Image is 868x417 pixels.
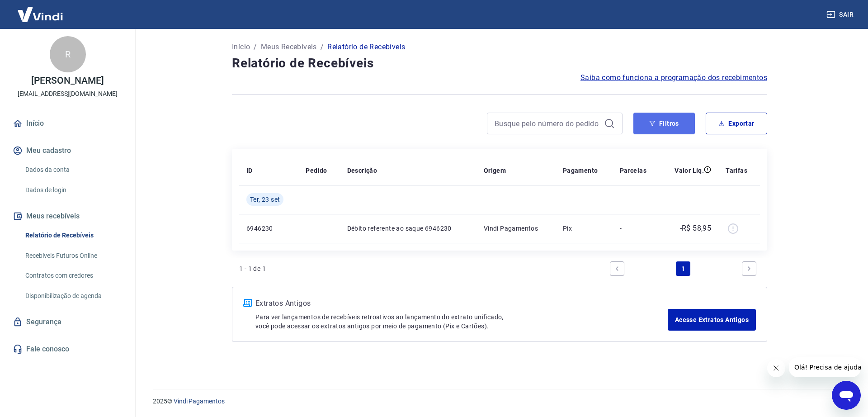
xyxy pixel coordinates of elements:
[11,206,124,226] button: Meus recebíveis
[606,258,760,280] ul: Pagination
[255,298,668,309] p: Extratos Antigos
[11,339,124,359] a: Fale conosco
[495,117,600,130] input: Busque pelo número do pedido
[246,166,253,175] p: ID
[306,166,327,175] p: Pedido
[675,166,704,175] p: Valor Líq.
[825,6,857,23] button: Sair
[11,141,124,161] button: Meu cadastro
[484,224,548,233] p: Vindi Pagamentos
[232,54,767,72] h4: Relatório de Recebíveis
[767,359,785,377] iframe: Fechar mensagem
[22,161,124,179] a: Dados da conta
[832,381,861,410] iframe: Botão para abrir a janela de mensagens
[5,6,76,14] span: Olá! Precisa de ajuda?
[11,114,124,133] a: Início
[255,313,668,331] p: Para ver lançamentos de recebíveis retroativos ao lançamento do extrato unificado, você pode aces...
[50,36,86,72] div: R
[563,166,598,175] p: Pagamento
[321,42,324,52] p: /
[726,166,747,175] p: Tarifas
[31,76,104,85] p: [PERSON_NAME]
[22,287,124,305] a: Disponibilização de agenda
[232,42,250,52] a: Início
[246,224,291,233] p: 6946230
[22,181,124,199] a: Dados de login
[11,312,124,332] a: Segurança
[22,246,124,265] a: Recebíveis Futuros Online
[789,357,861,377] iframe: Mensagem da empresa
[620,224,653,233] p: -
[11,0,70,28] img: Vindi
[347,224,469,233] p: Débito referente ao saque 6946230
[676,261,690,276] a: Page 1 is your current page
[254,42,257,52] p: /
[563,224,605,233] p: Pix
[243,299,252,307] img: ícone
[680,223,712,234] p: -R$ 58,95
[742,261,756,276] a: Next page
[580,72,767,83] a: Saiba como funciona a programação dos recebimentos
[484,166,506,175] p: Origem
[22,226,124,245] a: Relatório de Recebíveis
[153,397,846,406] p: 2025 ©
[706,113,767,134] button: Exportar
[633,113,695,134] button: Filtros
[327,42,405,52] p: Relatório de Recebíveis
[250,195,280,204] span: Ter, 23 set
[22,266,124,285] a: Contratos com credores
[261,42,317,52] a: Meus Recebíveis
[18,89,118,99] p: [EMAIL_ADDRESS][DOMAIN_NAME]
[239,264,266,273] p: 1 - 1 de 1
[174,398,225,405] a: Vindi Pagamentos
[347,166,377,175] p: Descrição
[620,166,646,175] p: Parcelas
[610,261,624,276] a: Previous page
[668,309,756,331] a: Acesse Extratos Antigos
